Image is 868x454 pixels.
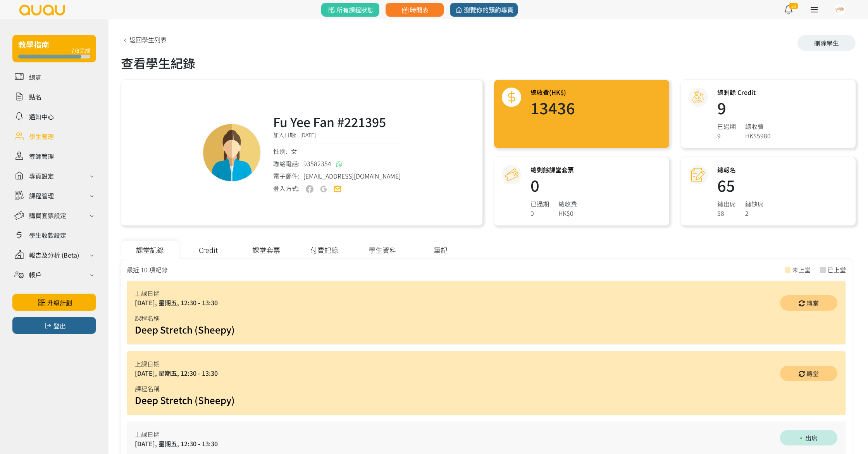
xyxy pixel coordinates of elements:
[135,359,235,368] div: 上課日期
[530,165,577,174] h3: 總剩餘課堂套票
[353,241,412,259] div: 學生資料
[300,131,316,139] span: [DATE]
[135,289,235,298] div: 上課日期
[334,185,341,193] img: user-email-on.png
[295,241,353,259] div: 付費記錄
[135,384,235,393] div: 課程名稱
[273,171,401,181] div: 電子郵件:
[320,185,327,193] img: user-google-off.png
[400,5,429,14] span: 時間表
[797,35,856,51] div: 刪除學生
[273,159,401,168] div: 聯絡電話:
[780,295,838,311] a: 轉堂
[505,168,518,182] img: courseCredit@2x.png
[827,265,846,274] div: 已上堂
[717,208,736,218] div: 58
[745,208,764,218] div: 2
[530,208,549,218] div: 0
[530,88,575,97] h3: 總收費(HK$)
[121,35,167,44] a: 返回學生列表
[558,199,577,208] div: 總收費
[303,171,401,181] span: [EMAIL_ADDRESS][DOMAIN_NAME]
[717,88,771,97] h3: 總剩餘 Credit
[505,91,518,104] img: total@2x.png
[135,313,235,323] div: 課程名稱
[717,122,736,131] div: 已過期
[691,168,705,182] img: attendance@2x.png
[745,122,771,131] div: 總收費
[530,177,577,193] h1: 0
[321,3,379,17] a: 所有課程狀態
[717,100,771,115] h1: 9
[273,146,401,156] div: 性別:
[745,199,764,208] div: 總缺席
[121,241,179,259] div: 課堂記錄
[135,298,235,307] div: [DATE], 星期五, 12:30 - 13:30
[127,265,168,274] div: 最近 10 項紀錄
[12,317,96,334] button: 登出
[12,294,96,311] a: 升級計劃
[691,91,705,104] img: credit@2x.png
[121,53,856,72] div: 查看學生紀錄
[327,5,374,14] span: 所有課程狀態
[717,165,764,174] h3: 總報名
[19,5,66,15] img: logo.svg
[273,112,401,131] h3: Fu Yee Fan #221395
[29,270,41,279] div: 帳戶
[780,365,838,382] a: 轉堂
[135,323,235,336] a: Deep Stretch (Sheepy)
[135,430,235,439] div: 上課日期
[789,3,798,9] span: 30
[29,250,79,260] div: 報告及分析 (Beta)
[273,131,401,143] div: 加入日期:
[745,131,771,140] div: HK$5980
[530,100,575,115] h1: 13436
[386,3,444,17] a: 時間表
[291,146,297,156] span: 女
[306,185,313,193] img: user-fb-off.png
[135,368,235,378] div: [DATE], 星期五, 12:30 - 13:30
[237,241,295,259] div: 課堂套票
[558,208,577,218] div: HK$0
[450,3,518,17] a: 瀏覽你的預約專頁
[273,184,300,193] div: 登入方式:
[780,430,838,446] a: 出席
[303,159,331,168] span: 93582354
[29,171,54,181] div: 專頁設定
[135,393,235,407] a: Deep Stretch (Sheepy)
[135,439,235,448] div: [DATE], 星期五, 12:30 - 13:30
[717,199,736,208] div: 總出席
[179,241,237,259] div: Credit
[717,131,736,140] div: 9
[412,241,470,259] div: 筆記
[336,161,342,167] img: whatsapp@2x.png
[29,191,54,200] div: 課程管理
[29,211,66,220] div: 購買套票設定
[530,199,549,208] div: 已過期
[717,177,764,193] h1: 65
[792,265,811,274] div: 未上堂
[454,5,513,14] span: 瀏覽你的預約專頁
